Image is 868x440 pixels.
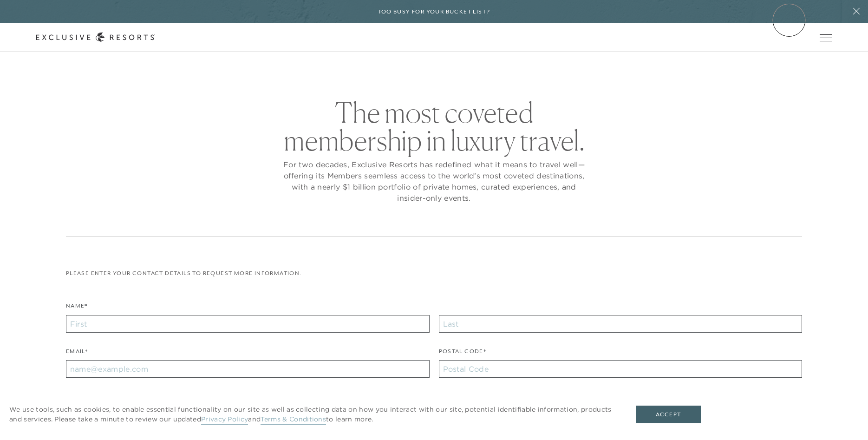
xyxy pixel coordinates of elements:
input: Postal Code [439,360,803,378]
button: Accept [636,406,701,423]
input: Last [439,315,803,333]
label: Email* [66,347,88,361]
label: Postal Code* [439,347,487,361]
a: Privacy Policy [201,415,248,425]
h2: The most coveted membership in luxury travel. [281,99,587,154]
input: name@example.com [66,360,430,378]
h6: Too busy for your bucket list? [378,7,490,16]
input: First [66,315,430,333]
label: Name* [66,302,88,315]
p: For two decades, Exclusive Resorts has redefined what it means to travel well—offering its Member... [281,159,587,204]
button: Open navigation [820,34,832,41]
p: Please enter your contact details to request more information: [66,269,802,278]
a: Terms & Conditions [261,415,326,425]
p: We use tools, such as cookies, to enable essential functionality on our site as well as collectin... [9,405,617,424]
